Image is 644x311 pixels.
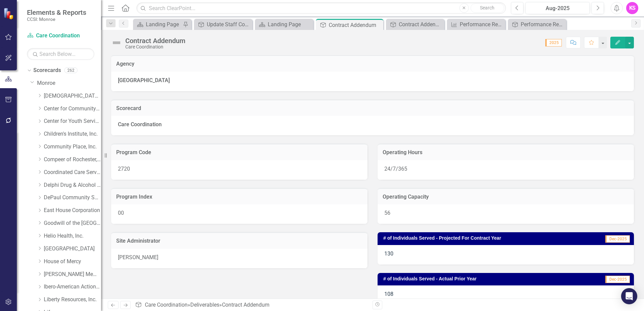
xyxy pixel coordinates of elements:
div: Update Staff Contacts and Website Link on Agency Landing Page [207,20,251,29]
a: Center for Youth Services, Inc. [44,117,101,125]
a: Landing Page [257,20,312,29]
span: Dec-2025 [605,276,630,283]
div: Performance Report Tracker [521,20,565,29]
span: Search [480,5,494,10]
strong: Care Coordination [118,121,162,128]
input: Search Below... [27,48,94,60]
a: Landing Page [135,20,181,29]
a: Deliverables [190,302,219,308]
a: Scorecards [33,67,61,74]
div: Care Coordination [125,44,185,49]
img: ClearPoint Strategy [3,8,15,20]
h3: # of Individuals Served - Projected For Contract Year [383,236,587,241]
a: Delphi Drug & Alcohol Council [44,181,101,189]
h3: Program Index [116,194,362,200]
span: 108 [384,291,393,297]
div: 262 [64,68,77,73]
a: DePaul Community Services, lnc. [44,194,101,202]
h3: Operating Capacity [383,194,629,200]
small: CCSI: Monroe [27,16,86,22]
span: 2720 [118,166,130,172]
p: [PERSON_NAME] [118,254,361,262]
a: Performance Report [449,20,504,29]
h3: # of Individuals Served - Actual Prior Year [383,276,578,281]
a: Update Staff Contacts and Website Link on Agency Landing Page [196,20,251,29]
a: Performance Report Tracker [510,20,565,29]
span: 130 [384,250,393,257]
div: Contract Addendum [222,302,269,308]
div: Contract Addendum [125,37,185,44]
a: Care Coordination [27,32,94,40]
div: » » [135,301,367,309]
span: 00 [118,210,124,216]
strong: [GEOGRAPHIC_DATA] [118,77,170,83]
h3: Program Code [116,149,362,155]
input: Search ClearPoint... [136,2,506,14]
h3: Operating Hours [383,149,629,155]
a: [GEOGRAPHIC_DATA] [44,245,101,253]
span: Elements & Reports [27,8,86,16]
span: 56 [384,210,390,216]
div: Performance Report [460,20,504,29]
a: East House Corporation [44,207,101,214]
a: House of Mercy [44,258,101,266]
img: Not Defined [111,37,122,48]
h3: Scorecard [116,105,629,111]
a: Children's Institute, Inc. [44,130,101,138]
span: 24/7/365 [384,166,407,172]
a: Compeer of Rochester, Inc. [44,156,101,164]
a: Community Place, Inc. [44,143,101,151]
div: Contract Addendum [329,21,382,29]
span: 2025 [545,39,562,46]
h3: Agency [116,61,629,67]
div: Open Intercom Messenger [621,288,637,304]
a: [PERSON_NAME] Memorial Institute, Inc. [44,271,101,278]
a: Coordinated Care Services Inc. [44,169,101,176]
span: Dec-2025 [605,235,630,243]
button: Aug-2025 [525,2,590,14]
a: Ibero-American Action League, Inc. [44,283,101,291]
button: KS [626,2,638,14]
h3: Site Administrator [116,238,362,244]
a: Care Coordination [145,302,188,308]
a: Liberty Resources, Inc. [44,296,101,304]
a: Helio Health, Inc. [44,232,101,240]
a: [DEMOGRAPHIC_DATA] Charities Family & Community Services [44,92,101,100]
a: Goodwill of the [GEOGRAPHIC_DATA] [44,219,101,227]
div: Contract Addendum [399,20,443,29]
div: Landing Page [146,20,181,29]
a: Monroe [37,79,101,87]
a: Center for Community Alternatives [44,105,101,113]
div: Landing Page [268,20,312,29]
a: Contract Addendum [388,20,443,29]
button: Search [471,3,504,13]
div: Aug-2025 [528,4,587,12]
